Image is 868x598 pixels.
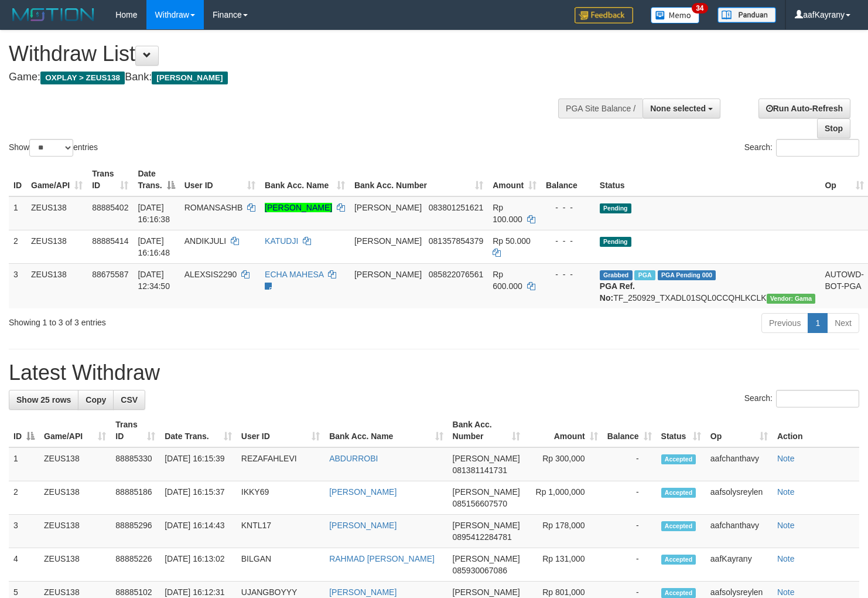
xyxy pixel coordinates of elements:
td: aafchanthavy [706,515,773,548]
a: Note [777,521,795,530]
span: PGA Pending [658,270,716,280]
td: TF_250929_TXADL01SQL0CCQHLKCLK [595,263,821,308]
td: IKKY69 [237,481,324,515]
td: - [603,447,657,481]
a: [PERSON_NAME] [329,487,397,497]
th: Status [595,163,821,196]
span: [PERSON_NAME] [453,521,520,530]
span: 34 [692,3,708,13]
a: KATUDJI [265,236,298,246]
a: Note [777,487,795,497]
span: Rp 50.000 [493,236,531,246]
span: OXPLAY > ZEUS138 [40,72,125,84]
th: Game/API: activate to sort column ascending [26,163,87,196]
label: Search: [744,390,859,407]
h1: Latest Withdraw [9,361,859,385]
span: Rp 600.000 [493,270,522,291]
th: Bank Acc. Number: activate to sort column ascending [448,414,525,447]
span: Copy [86,395,106,405]
a: 1 [808,313,828,333]
span: Accepted [661,454,696,464]
span: Accepted [661,555,696,565]
th: Amount: activate to sort column ascending [488,163,541,196]
a: Show 25 rows [9,390,78,410]
input: Search: [776,390,859,407]
a: [PERSON_NAME] [329,587,397,597]
span: ANDIKJULI [184,236,227,246]
a: Previous [761,313,808,333]
span: [PERSON_NAME] [354,203,422,212]
label: Search: [744,139,859,157]
th: Balance: activate to sort column ascending [603,414,657,447]
span: [PERSON_NAME] [152,72,227,84]
td: 1 [9,196,26,230]
a: Note [777,454,795,463]
span: 88885402 [92,203,128,212]
span: Rp 100.000 [493,203,522,224]
span: [DATE] 12:34:50 [138,270,170,291]
span: Grabbed [600,270,633,280]
span: Copy 083801251621 to clipboard [429,203,483,212]
span: Copy 085156607570 to clipboard [453,499,507,508]
span: Accepted [661,588,696,598]
td: - [603,548,657,582]
th: Game/API: activate to sort column ascending [39,414,111,447]
img: Button%20Memo.svg [651,7,700,23]
a: RAHMAD [PERSON_NAME] [329,554,435,563]
span: [PERSON_NAME] [453,487,520,497]
button: None selected [643,98,720,118]
span: [PERSON_NAME] [453,554,520,563]
span: [PERSON_NAME] [453,587,520,597]
td: [DATE] 16:15:37 [160,481,237,515]
td: REZAFAHLEVI [237,447,324,481]
span: CSV [121,395,138,405]
span: [PERSON_NAME] [354,236,422,246]
span: 88675587 [92,270,128,279]
th: Date Trans.: activate to sort column descending [133,163,179,196]
select: Showentries [29,139,73,157]
th: Bank Acc. Number: activate to sort column ascending [350,163,488,196]
span: Accepted [661,488,696,498]
td: 4 [9,548,39,582]
a: Next [827,313,859,333]
td: 88885330 [111,447,160,481]
a: ECHA MAHESA [265,270,323,279]
img: panduan.png [717,7,776,23]
td: 88885296 [111,515,160,548]
td: 2 [9,481,39,515]
th: ID [9,163,26,196]
span: Copy 085930067086 to clipboard [453,566,507,575]
span: [PERSON_NAME] [354,270,422,279]
th: Trans ID: activate to sort column ascending [111,414,160,447]
td: Rp 300,000 [525,447,603,481]
span: Copy 081381141731 to clipboard [453,466,507,475]
a: Note [777,587,795,597]
td: ZEUS138 [39,447,111,481]
th: Action [773,414,859,447]
th: Trans ID: activate to sort column ascending [87,163,133,196]
a: Run Auto-Refresh [758,98,850,118]
td: aafchanthavy [706,447,773,481]
td: ZEUS138 [26,263,87,308]
h4: Game: Bank: [9,72,567,83]
div: - - - [546,235,590,247]
div: - - - [546,269,590,280]
span: ROMANSASHB [184,203,243,212]
td: 3 [9,263,26,308]
th: Date Trans.: activate to sort column ascending [160,414,237,447]
span: Copy 081357854379 to clipboard [429,236,483,246]
th: Op: activate to sort column ascending [706,414,773,447]
span: Vendor URL: https://trx31.1velocity.biz [767,294,816,304]
th: User ID: activate to sort column ascending [237,414,324,447]
td: 88885186 [111,481,160,515]
td: 2 [9,230,26,263]
td: BILGAN [237,548,324,582]
td: ZEUS138 [26,196,87,230]
a: [PERSON_NAME] [329,521,397,530]
td: - [603,515,657,548]
th: Bank Acc. Name: activate to sort column ascending [260,163,350,196]
img: Feedback.jpg [575,7,633,23]
b: PGA Ref. No: [600,281,635,303]
td: 3 [9,515,39,548]
label: Show entries [9,139,98,157]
